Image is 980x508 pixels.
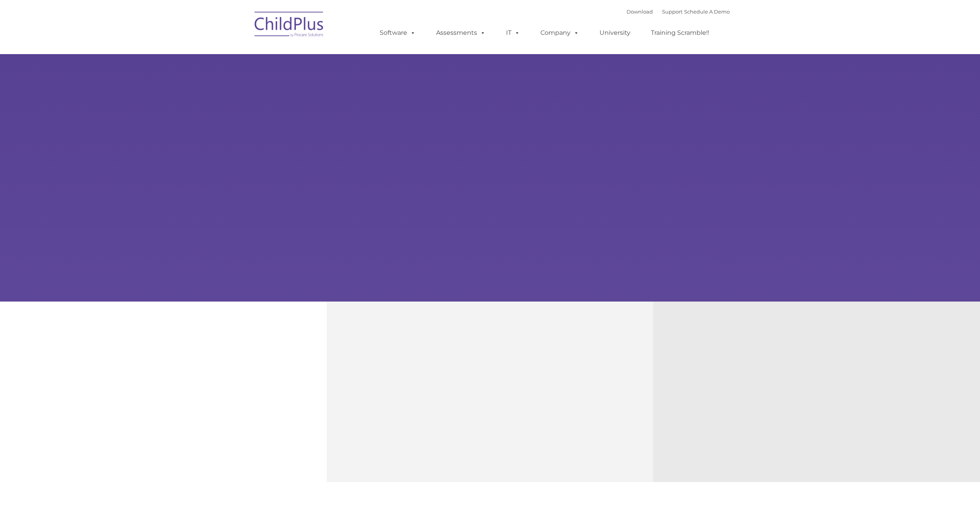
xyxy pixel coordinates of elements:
[627,9,730,15] font: |
[684,9,730,15] a: Schedule A Demo
[372,25,423,41] a: Software
[533,25,587,41] a: Company
[428,25,493,41] a: Assessments
[251,6,328,45] img: ChildPlus by Procare Solutions
[662,9,683,15] a: Support
[498,25,528,41] a: IT
[592,25,638,41] a: University
[643,25,717,41] a: Training Scramble!!
[627,9,653,15] a: Download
